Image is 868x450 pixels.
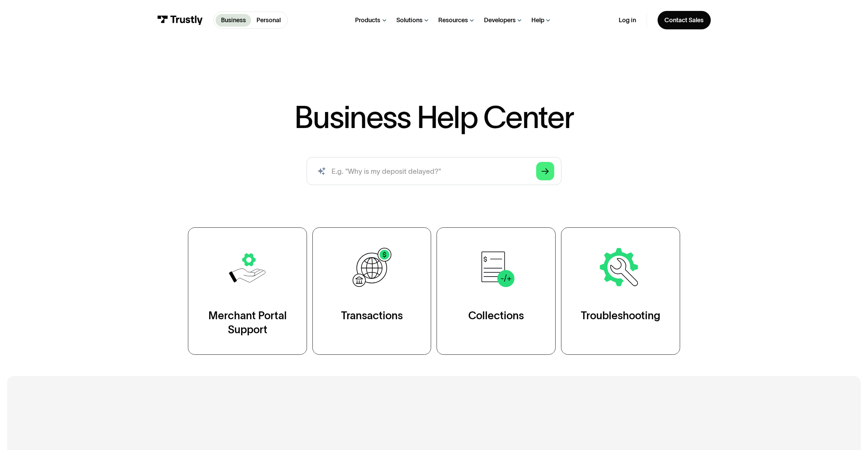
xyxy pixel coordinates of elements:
[396,16,423,24] div: Solutions
[619,16,636,24] a: Log in
[216,14,251,27] a: Business
[531,16,544,24] div: Help
[188,227,307,355] a: Merchant Portal Support
[157,15,203,25] img: Trustly Logo
[484,16,516,24] div: Developers
[658,11,711,29] a: Contact Sales
[438,16,468,24] div: Resources
[468,309,524,323] div: Collections
[206,309,289,337] div: Merchant Portal Support
[341,309,403,323] div: Transactions
[355,16,380,24] div: Products
[307,157,561,185] form: Search
[312,227,431,355] a: Transactions
[561,227,680,355] a: Troubleshooting
[664,16,704,24] div: Contact Sales
[581,309,660,323] div: Troubleshooting
[307,157,561,185] input: search
[251,14,286,27] a: Personal
[256,16,281,25] p: Personal
[221,16,246,25] p: Business
[437,227,556,355] a: Collections
[294,102,574,132] h1: Business Help Center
